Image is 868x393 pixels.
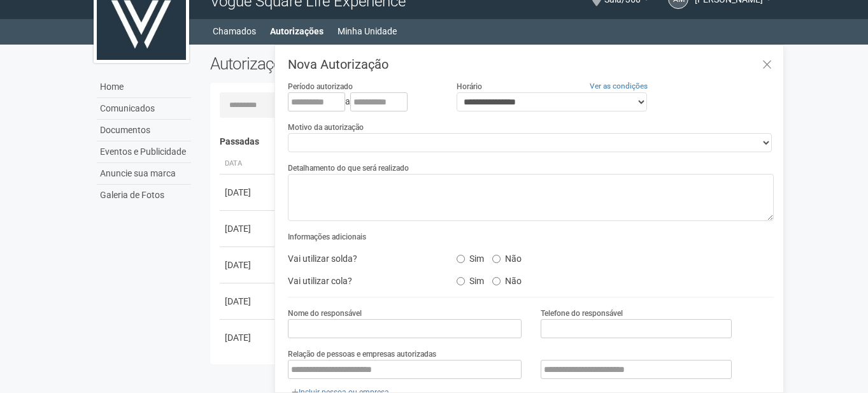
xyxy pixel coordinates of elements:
div: Vai utilizar solda? [278,249,446,268]
h2: Autorizações [210,54,483,73]
label: Detalhamento do que será realizado [288,162,409,174]
a: Eventos e Publicidade [97,141,191,163]
h3: Nova Autorização [288,58,774,71]
div: [DATE] [225,186,272,199]
input: Sim [457,255,465,263]
div: a [288,92,437,111]
label: Motivo da autorização [288,122,364,133]
label: Período autorizado [288,81,353,92]
label: Não [492,249,522,264]
label: Horário [457,81,482,92]
input: Sim [457,277,465,285]
label: Não [492,271,522,287]
input: Não [492,277,501,285]
a: Anuncie sua marca [97,163,191,185]
div: [DATE] [225,222,272,235]
label: Sim [457,249,484,264]
a: Chamados [213,22,256,40]
a: Autorizações [270,22,324,40]
label: Telefone do responsável [541,308,623,319]
label: Informações adicionais [288,231,366,243]
label: Relação de pessoas e empresas autorizadas [288,348,436,360]
label: Sim [457,271,484,287]
label: Nome do responsável [288,308,362,319]
a: Minha Unidade [338,22,397,40]
a: Documentos [97,120,191,141]
div: [DATE] [225,331,272,344]
div: Vai utilizar cola? [278,271,446,290]
div: [DATE] [225,295,272,308]
a: Comunicados [97,98,191,120]
a: Ver as condições [590,82,648,90]
div: [DATE] [225,259,272,271]
a: Home [97,76,191,98]
th: Data [220,154,277,175]
input: Não [492,255,501,263]
h4: Passadas [220,137,765,146]
a: Galeria de Fotos [97,185,191,206]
